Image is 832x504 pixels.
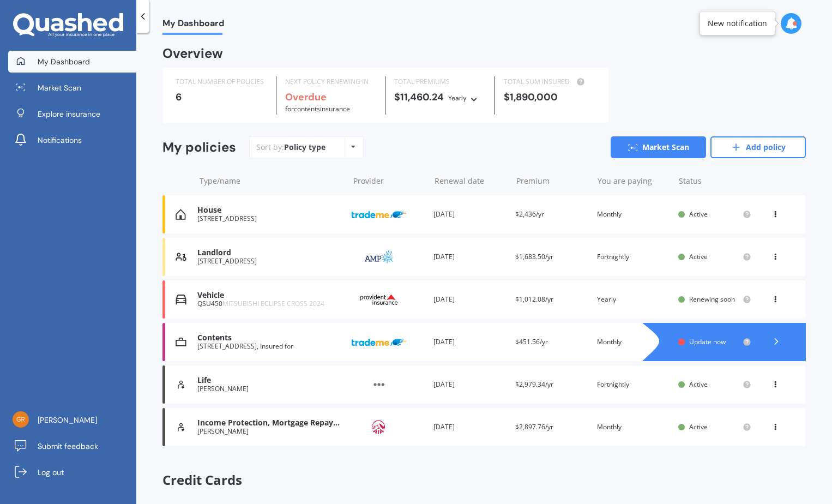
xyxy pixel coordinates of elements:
[13,411,29,428] img: 7878c7550430dd283e8a83a3f149effa
[597,422,670,433] div: Monthly
[515,252,553,261] span: $1,683.50/yr
[433,422,507,433] div: [DATE]
[284,142,325,153] div: Policy type
[352,204,406,225] img: Trade Me Insurance
[197,300,343,308] div: QSU450
[515,380,553,389] span: $2,979.34/yr
[352,289,406,310] img: Provident
[285,104,350,113] span: for Contents insurance
[515,209,544,219] span: $2,436/yr
[8,51,136,73] a: My Dashboard
[689,252,708,261] span: Active
[197,291,343,300] div: Vehicle
[597,294,670,305] div: Yearly
[38,109,100,119] span: Explore insurance
[197,418,343,428] div: Income Protection, Mortgage Repayment
[285,76,377,87] div: NEXT POLICY RENEWING IN
[8,129,136,151] a: Notifications
[689,209,708,219] span: Active
[597,379,670,390] div: Fortnightly
[197,257,343,265] div: [STREET_ADDRESS]
[197,343,343,350] div: [STREET_ADDRESS], Insured for
[197,333,343,343] div: Contents
[162,48,223,59] div: Overview
[162,472,806,488] span: Credit Cards
[38,415,97,425] span: [PERSON_NAME]
[8,461,136,483] a: Log out
[197,248,343,257] div: Landlord
[352,247,406,267] img: AMP
[176,379,186,390] img: Life
[516,176,589,187] div: Premium
[197,376,343,385] div: Life
[38,135,82,146] span: Notifications
[162,140,236,155] div: My policies
[8,409,136,431] a: [PERSON_NAME]
[433,337,507,347] div: [DATE]
[515,337,548,346] span: $451.56/yr
[162,18,224,33] span: My Dashboard
[689,295,735,304] span: Renewing soon
[38,441,98,452] span: Submit feedback
[176,337,186,347] img: Contents
[597,209,670,220] div: Monthly
[394,92,486,104] div: $11,460.24
[448,93,467,104] div: Yearly
[515,422,553,431] span: $2,897.76/yr
[433,294,507,305] div: [DATE]
[197,215,343,223] div: [STREET_ADDRESS]
[176,92,267,103] div: 6
[597,251,670,262] div: Fortnightly
[8,77,136,99] a: Market Scan
[435,176,507,187] div: Renewal date
[353,176,426,187] div: Provider
[176,422,186,433] img: Life
[433,209,507,220] div: [DATE]
[394,76,486,87] div: TOTAL PREMIUMS
[504,76,595,87] div: TOTAL SUM INSURED
[197,385,343,393] div: [PERSON_NAME]
[504,92,595,103] div: $1,890,000
[597,337,670,347] div: Monthly
[38,82,81,93] span: Market Scan
[710,136,806,158] a: Add policy
[197,206,343,215] div: House
[176,251,186,262] img: Landlord
[38,467,64,478] span: Log out
[352,332,406,352] img: Trade Me Insurance
[176,76,267,87] div: TOTAL NUMBER OF POLICIES
[8,435,136,457] a: Submit feedback
[515,295,553,304] span: $1,012.08/yr
[598,176,670,187] div: You are paying
[433,251,507,262] div: [DATE]
[689,337,726,346] span: Update now
[38,56,90,67] span: My Dashboard
[679,176,751,187] div: Status
[197,428,343,435] div: [PERSON_NAME]
[708,18,767,29] div: New notification
[689,380,708,389] span: Active
[222,299,324,308] span: MITSUBISHI ECLIPSE CROSS 2024
[352,417,406,437] img: AIA
[352,374,406,395] img: Other
[176,209,186,220] img: House
[285,91,327,104] b: Overdue
[256,142,325,153] div: Sort by:
[433,379,507,390] div: [DATE]
[176,294,186,305] img: Vehicle
[611,136,706,158] a: Market Scan
[8,103,136,125] a: Explore insurance
[689,422,708,431] span: Active
[200,176,345,187] div: Type/name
